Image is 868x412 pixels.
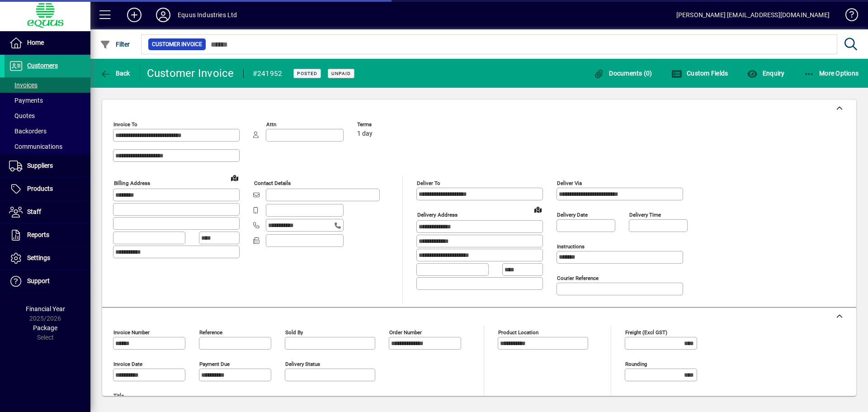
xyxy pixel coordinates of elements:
span: Products [27,185,53,192]
a: Home [5,32,90,54]
mat-label: Deliver To [417,180,440,186]
button: Enquiry [745,65,787,81]
app-page-header-button: Back [90,65,140,81]
a: View on map [227,170,242,185]
a: Staff [5,201,90,223]
span: Terms [357,122,411,128]
a: Quotes [5,108,90,123]
span: Documents (0) [594,70,652,77]
mat-label: Invoice To [113,121,137,128]
div: [PERSON_NAME] [EMAIL_ADDRESS][DOMAIN_NAME] [676,8,830,22]
button: Custom Fields [669,65,731,81]
button: Filter [98,36,132,52]
mat-label: Delivery time [629,212,661,218]
button: Profile [149,7,178,23]
span: Custom Fields [671,70,728,77]
span: Unpaid [331,71,351,76]
mat-label: Product location [498,329,538,336]
mat-label: Deliver via [557,180,582,186]
button: More Options [802,65,861,81]
mat-label: Rounding [625,361,647,367]
mat-label: Invoice number [113,329,150,336]
span: Settings [27,254,50,261]
span: Payments [9,97,43,104]
span: 1 day [357,130,373,137]
span: Communications [9,143,62,150]
span: Customers [27,62,58,69]
span: Package [33,324,57,331]
mat-label: Payment due [199,361,230,367]
a: Knowledge Base [839,2,857,31]
div: Equus Industries Ltd [178,8,237,22]
mat-label: Freight (excl GST) [625,329,667,336]
a: Payments [5,93,90,108]
mat-label: Title [113,393,124,399]
span: Posted [297,71,317,76]
a: Backorders [5,123,90,139]
span: More Options [804,70,859,77]
mat-label: Delivery status [285,361,320,367]
a: Settings [5,247,90,270]
a: Support [5,270,90,293]
a: Products [5,178,90,200]
a: Reports [5,224,90,246]
mat-label: Reference [199,329,222,336]
span: Customer Invoice [152,40,202,49]
span: Invoices [9,81,38,89]
button: Add [120,7,149,23]
span: Home [27,39,44,46]
a: View on map [531,202,545,217]
div: #241952 [253,66,283,81]
button: Back [98,65,132,81]
a: Suppliers [5,155,90,177]
span: Support [27,277,50,284]
span: Filter [100,41,130,48]
mat-label: Delivery date [557,212,588,218]
mat-label: Courier Reference [557,275,599,281]
span: Backorders [9,128,47,135]
a: Communications [5,139,90,154]
mat-label: Order number [389,329,422,336]
span: Financial Year [26,305,65,313]
a: Invoices [5,77,90,93]
mat-label: Invoice date [113,361,142,367]
span: Back [100,70,130,77]
div: Customer Invoice [147,66,234,81]
span: Reports [27,231,49,238]
button: Documents (0) [591,65,655,81]
mat-label: Instructions [557,243,585,250]
mat-label: Attn [266,121,276,128]
span: Suppliers [27,162,53,169]
span: Quotes [9,112,35,119]
span: Enquiry [747,70,784,77]
span: Staff [27,208,41,215]
mat-label: Sold by [285,329,303,336]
